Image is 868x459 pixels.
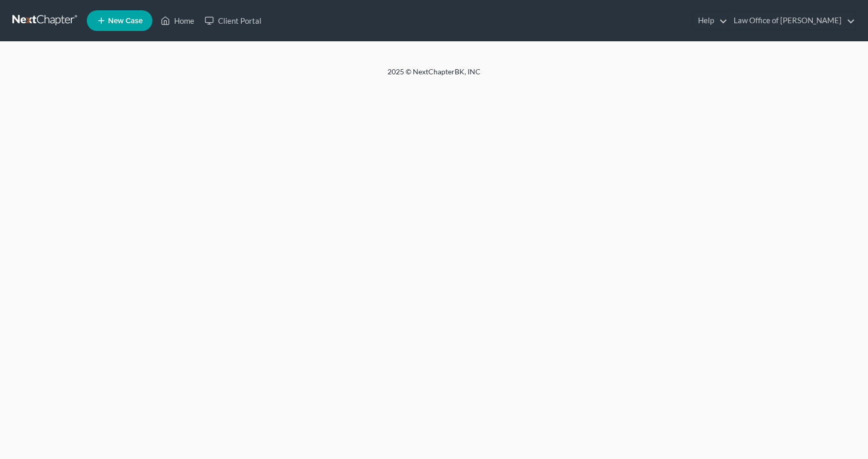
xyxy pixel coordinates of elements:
[729,11,855,30] a: Law Office of [PERSON_NAME]
[156,11,199,30] a: Home
[199,11,267,30] a: Client Portal
[693,11,727,30] a: Help
[139,67,729,85] div: 2025 © NextChapterBK, INC
[87,10,152,31] new-legal-case-button: New Case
